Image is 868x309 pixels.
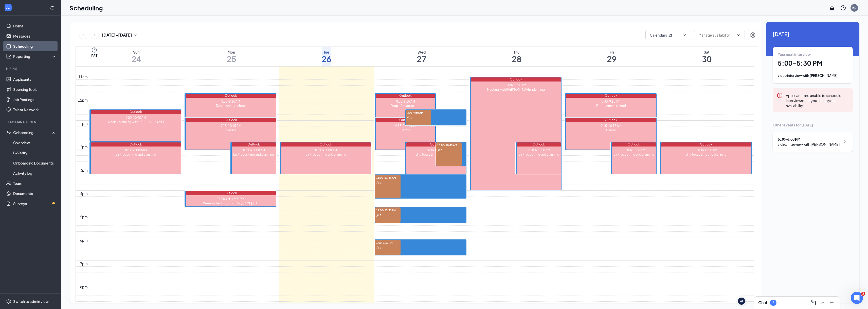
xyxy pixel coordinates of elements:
[91,142,181,147] div: Outlook
[375,240,401,245] span: 1:00-1:30 PM
[186,99,276,104] div: 8:30-9:15 AM
[13,21,57,31] a: Home
[437,149,440,152] svg: User
[612,152,656,157] div: Bir / focus time and planning
[512,50,521,55] div: Thu
[6,120,56,124] div: Team Management
[750,32,756,38] svg: Settings
[13,188,57,199] a: Documents
[417,50,426,55] div: Wed
[91,53,97,58] span: EST
[851,292,863,304] iframe: Intercom live chat
[79,261,89,266] div: 7pm
[471,87,561,92] div: Meeting with [PERSON_NAME] planning
[612,142,656,147] div: Outlook
[186,94,276,98] div: Outlook
[79,214,89,220] div: 5pm
[698,32,734,38] input: Manage availability
[281,152,371,157] div: Bir / focus time and planning
[820,300,826,306] svg: ChevronUp
[376,124,436,128] div: 9:15-10:15 AM
[13,74,57,84] a: Applicants
[842,139,848,145] svg: ChevronRight
[607,55,617,63] h1: 29
[376,214,379,217] svg: User
[6,130,11,135] svg: UserCheck
[778,59,848,68] h1: 5:00 - 5:30 PM
[702,55,712,63] h1: 30
[566,99,656,104] div: 8:30-9:15 AM
[186,104,276,108] div: Drop - Amara school
[186,118,276,122] div: Outlook
[131,46,142,66] a: August 24, 2025
[778,142,840,147] div: video interview with [PERSON_NAME]
[416,46,427,66] a: August 27, 2025
[232,142,276,147] div: Outlook
[13,105,57,115] a: Talent Network
[186,124,276,128] div: 9:15-10:15 AM
[829,5,835,11] svg: Notifications
[701,46,713,66] a: August 30, 2025
[132,55,141,63] h1: 24
[91,152,181,157] div: Bir / focus time and planning
[778,52,848,57] div: Your next interview
[736,33,740,37] svg: ChevronDown
[861,292,865,296] span: 2
[661,142,751,147] div: Outlook
[13,84,57,94] a: Sourcing Tools
[517,142,561,147] div: Outlook
[828,299,836,307] button: Minimize
[810,300,817,306] svg: ComposeMessage
[566,94,656,98] div: Outlook
[682,32,687,38] svg: ChevronDown
[13,199,57,209] a: SurveysCrown
[376,118,436,122] div: Outlook
[376,104,436,108] div: Drop - Amara school
[773,30,853,38] span: [DATE]
[852,6,856,10] div: BS
[661,152,751,157] div: Bir / focus time and planning
[375,207,401,213] span: 12:00-12:30 PM
[772,301,774,305] div: 2
[441,149,443,152] span: 1
[840,5,846,11] svg: QuestionInfo
[226,46,237,66] a: August 25, 2025
[81,32,86,38] svg: ChevronLeft
[376,128,436,132] div: Cardio
[702,50,712,55] div: Sat
[566,128,656,132] div: Cardio
[13,138,57,148] a: Overview
[77,74,89,79] div: 11am
[186,201,276,205] div: Weekly check in [PERSON_NAME] &Bir
[186,191,276,195] div: Outlook
[748,30,758,40] button: Settings
[566,118,656,122] div: Outlook
[77,97,89,103] div: 12pm
[6,5,11,10] svg: WorkstreamLogo
[322,50,331,55] div: Tue
[79,191,89,196] div: 4pm
[6,54,11,59] svg: Analysis
[471,83,561,87] div: 8:00-11:30 AM
[778,137,840,142] div: 5:30 - 6:00 PM
[227,50,236,55] div: Mon
[406,110,431,115] span: 9:00-9:30 AM
[91,31,99,39] button: ChevronRight
[91,120,181,124] div: Weekly planning with [PERSON_NAME]
[376,94,436,98] div: Outlook
[227,55,236,63] h1: 25
[758,300,767,305] h3: Chat
[79,167,89,173] div: 3pm
[13,54,57,59] div: Reporting
[606,46,618,66] a: August 29, 2025
[376,181,379,184] svg: User
[13,158,57,168] a: Onboarding Documents
[566,104,656,108] div: Drop - Amara school
[380,181,382,185] span: 1
[410,116,412,120] span: 1
[91,47,97,53] svg: Clock
[79,31,87,39] button: ChevronLeft
[281,148,371,152] div: 10:00-11:00 AM
[186,128,276,132] div: Cardio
